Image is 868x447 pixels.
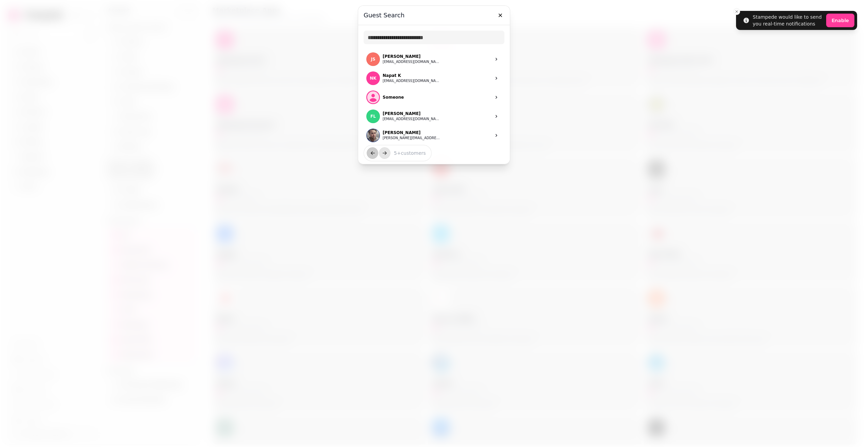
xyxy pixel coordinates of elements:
button: [EMAIL_ADDRESS][DOMAIN_NAME] [383,59,440,65]
button: [PERSON_NAME][EMAIL_ADDRESS] [383,135,440,141]
a: N KNKNapat K[EMAIL_ADDRESS][DOMAIN_NAME] [364,69,504,88]
a: Someone [364,88,504,107]
span: JS [371,57,375,62]
span: NK [370,76,376,81]
button: [EMAIL_ADDRESS][DOMAIN_NAME] [383,116,440,122]
p: [PERSON_NAME] [383,130,440,135]
img: P C [367,129,380,142]
p: Someone [383,95,404,100]
p: [PERSON_NAME] [383,111,440,116]
p: Napat K [383,73,440,78]
button: [EMAIL_ADDRESS][DOMAIN_NAME] [383,78,440,84]
a: P C[PERSON_NAME][PERSON_NAME][EMAIL_ADDRESS] [364,126,504,145]
button: back [367,147,378,159]
p: [PERSON_NAME] [383,54,440,59]
h3: Guest Search [364,11,504,19]
a: J SJS[PERSON_NAME][EMAIL_ADDRESS][DOMAIN_NAME] [364,50,504,69]
p: 5 + customers [388,150,426,156]
a: F LFL[PERSON_NAME][EMAIL_ADDRESS][DOMAIN_NAME] [364,107,504,126]
span: FL [370,114,376,119]
button: next [379,147,390,159]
